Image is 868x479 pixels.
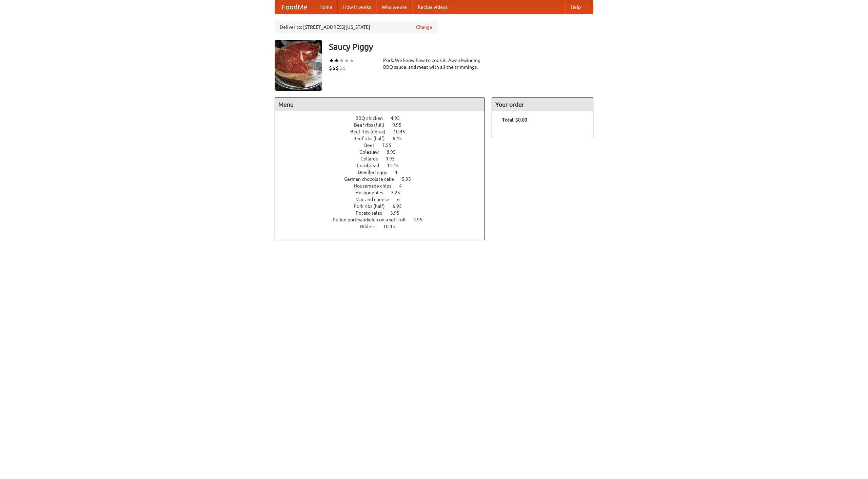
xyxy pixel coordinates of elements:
span: 7.55 [382,143,398,148]
a: Potato salad 3.95 [356,210,412,216]
span: 11.45 [387,163,406,168]
h4: Your order [492,98,593,111]
span: 4.95 [391,115,407,121]
li: $ [329,64,332,72]
a: Devilled eggs 4 [358,170,410,175]
span: Pork ribs (half) [354,203,392,209]
span: 4.95 [413,217,429,222]
li: ★ [329,57,334,64]
h3: Saucy Piggy [329,40,593,53]
li: ★ [339,57,344,64]
span: 3.25 [391,190,407,195]
li: ★ [349,57,354,64]
span: Beef ribs (full) [354,122,391,128]
span: 9.95 [392,122,408,128]
a: BBQ chicken 4.95 [355,115,412,121]
div: Pork. We know how to cook it. Award-winning BBQ sauce, and meat with all the trimmings. [383,57,485,70]
span: 9.95 [386,156,401,161]
span: Collards [360,156,384,161]
span: Riblets [360,224,382,229]
span: 4 [399,183,409,189]
li: $ [339,64,342,72]
span: 5.95 [402,176,418,182]
span: Coleslaw [359,149,386,155]
li: $ [342,64,346,72]
span: Mac and cheese [355,197,396,202]
a: Hushpuppies 3.25 [355,190,413,195]
span: 6.45 [393,136,409,141]
a: FoodMe [275,0,314,14]
a: Help [565,0,586,14]
span: BBQ chicken [355,115,390,121]
a: German chocolate cake 5.95 [344,176,423,182]
span: 6 [397,197,407,202]
span: 8.95 [387,149,402,155]
a: Coleslaw 8.95 [359,149,408,155]
span: Cornbread [357,163,386,168]
span: Pulled pork sandwich on a soft roll [333,217,412,222]
span: 10.45 [383,224,402,229]
span: 3.95 [390,210,406,216]
div: Deliver to: [STREET_ADDRESS][US_STATE] [275,21,437,33]
span: German chocolate cake [344,176,401,182]
span: Potato salad [356,210,389,216]
span: Housemade chips [354,183,398,189]
a: Riblets 10.45 [360,224,408,229]
a: Recipe videos [412,0,453,14]
a: Beef ribs (full) 9.95 [354,122,414,128]
span: 10.45 [393,129,412,134]
li: $ [336,64,339,72]
a: Cornbread 11.45 [357,163,411,168]
b: Total: $0.00 [502,117,527,123]
a: Pulled pork sandwich on a soft roll 4.95 [333,217,435,222]
a: Collards 9.95 [360,156,407,161]
a: Who we are [376,0,412,14]
li: $ [332,64,336,72]
a: Beef ribs (delux) 10.45 [350,129,418,134]
a: How it works [338,0,376,14]
h4: Menu [275,98,485,111]
span: Beer [364,143,381,148]
a: Mac and cheese 6 [355,197,412,202]
li: ★ [344,57,349,64]
a: Beef ribs (half) 6.45 [353,136,414,141]
span: 4 [395,170,404,175]
li: ★ [334,57,339,64]
span: 6.95 [393,203,409,209]
span: Devilled eggs [358,170,394,175]
img: angular.jpg [275,40,322,91]
span: Hushpuppies [355,190,390,195]
a: Home [314,0,338,14]
a: Change [416,24,432,30]
a: Pork ribs (half) 6.95 [354,203,414,209]
span: Beef ribs (half) [353,136,392,141]
span: Beef ribs (delux) [350,129,392,134]
a: Housemade chips 4 [354,183,414,189]
a: Beer 7.55 [364,143,404,148]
